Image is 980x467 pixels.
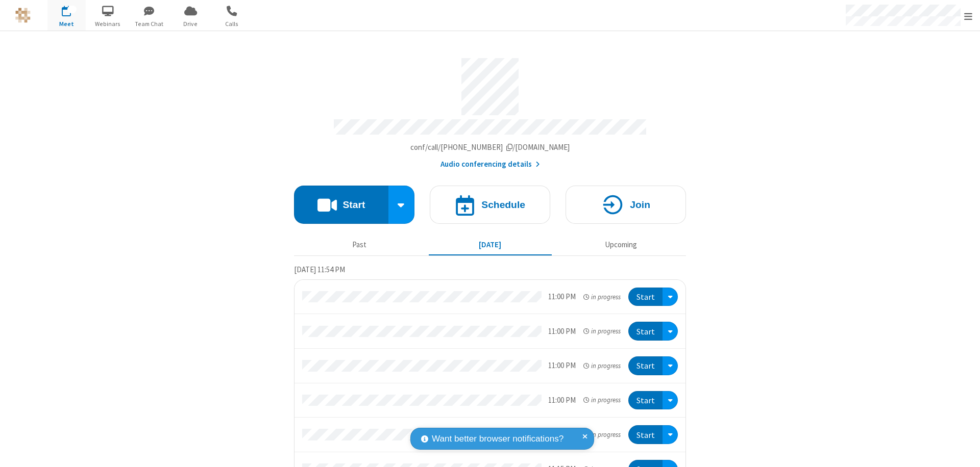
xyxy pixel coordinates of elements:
[130,19,168,29] span: Team Chat
[410,142,570,153] button: Copy my meeting room linkCopy my meeting room link
[548,360,576,372] div: 11:00 PM
[440,159,540,170] button: Audio conferencing details
[628,322,663,341] button: Start
[583,292,621,302] em: in progress
[481,200,525,210] h4: Schedule
[628,288,663,306] button: Start
[566,186,686,224] button: Join
[430,186,550,224] button: Schedule
[583,326,621,336] em: in progress
[294,265,345,274] span: [DATE] 11:54 PM
[548,326,576,338] div: 11:00 PM
[429,235,552,254] button: [DATE]
[628,391,663,410] button: Start
[663,391,678,410] div: Open menu
[298,235,421,254] button: Past
[548,395,576,406] div: 11:00 PM
[388,186,415,224] div: Start conference options
[583,361,621,371] em: in progress
[294,186,388,224] button: Start
[294,50,686,170] section: Account details
[663,356,678,375] div: Open menu
[559,235,682,254] button: Upcoming
[583,430,621,439] em: in progress
[663,425,678,444] div: Open menu
[213,19,251,29] span: Calls
[630,200,650,210] h4: Join
[67,6,77,13] div: 17
[663,288,678,306] div: Open menu
[171,19,210,29] span: Drive
[628,425,663,444] button: Start
[89,19,127,29] span: Webinars
[583,395,621,405] em: in progress
[663,322,678,341] div: Open menu
[432,432,563,446] span: Want better browser notifications?
[548,291,576,303] div: 11:00 PM
[342,200,365,210] h4: Start
[15,8,31,23] img: QA Selenium DO NOT DELETE OR CHANGE
[410,142,570,152] span: Copy my meeting room link
[47,19,86,29] span: Meet
[628,356,663,375] button: Start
